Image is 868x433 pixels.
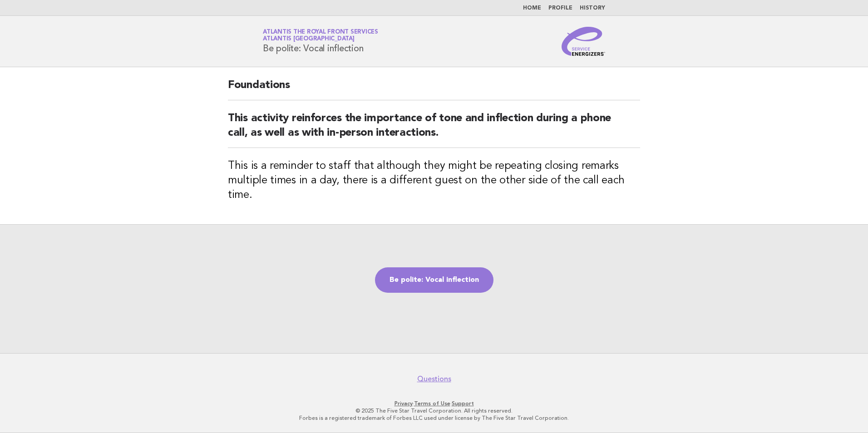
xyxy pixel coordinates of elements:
img: Service Energizers [562,27,605,56]
a: Profile [548,5,572,11]
h2: Foundations [228,78,640,100]
p: Forbes is a registered trademark of Forbes LLC used under license by The Five Star Travel Corpora... [156,414,712,422]
a: Home [523,5,541,11]
p: · · [156,400,712,407]
a: Atlantis The Royal Front ServicesAtlantis [GEOGRAPHIC_DATA] [263,29,378,42]
span: Atlantis [GEOGRAPHIC_DATA] [263,36,355,42]
a: Questions [417,374,451,384]
h2: This activity reinforces the importance of tone and inflection during a phone call, as well as wi... [228,111,640,148]
a: Support [452,400,474,407]
a: Be polite: Vocal inflection [375,267,493,293]
a: Terms of Use [414,400,450,407]
p: © 2025 The Five Star Travel Corporation. All rights reserved. [156,407,712,414]
a: History [580,5,605,11]
a: Privacy [395,400,413,407]
h3: This is a reminder to staff that although they might be repeating closing remarks multiple times ... [228,159,640,202]
h1: Be polite: Vocal inflection [263,30,378,53]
